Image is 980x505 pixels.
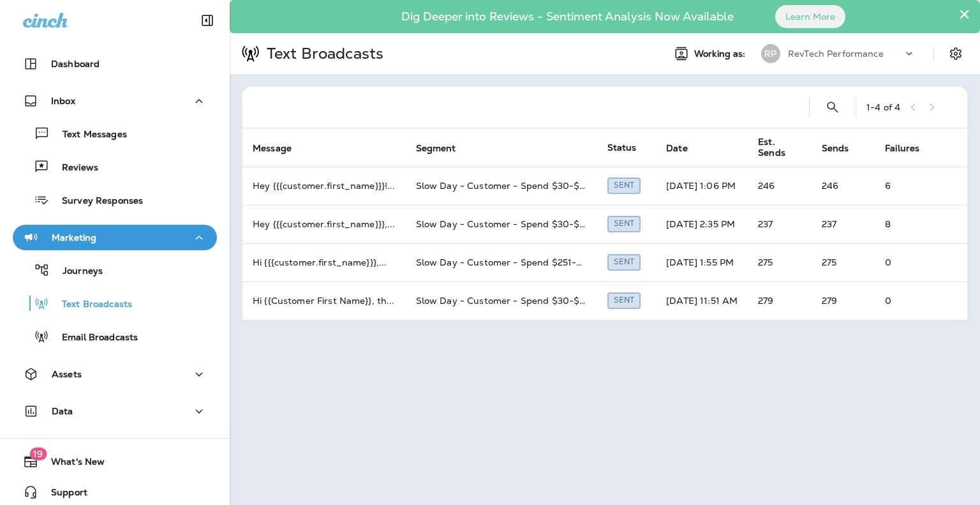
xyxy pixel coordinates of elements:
p: Inbox [51,96,75,106]
span: Created by Zachary Nottke [607,255,641,267]
span: Sends [822,142,866,154]
span: Date [666,142,704,154]
span: Status [607,142,637,153]
span: What's New [38,456,105,472]
td: Slow Day - Customer - Spend $30-$200 last return between 90-730 days [406,205,597,243]
span: 19 [29,448,47,460]
div: Sent [607,216,641,232]
td: Slow Day - Customer - Spend $30-$200 last return between 90-730 days [406,282,597,320]
button: Journeys [13,257,217,283]
span: Created by Zachary Nottke [607,294,641,305]
p: Email Broadcasts [49,332,138,344]
td: 246 [812,167,875,205]
p: Text Broadcasts [49,299,132,311]
button: Collapse Sidebar [189,8,225,33]
button: 19What's New [13,449,217,474]
span: Support [38,487,87,502]
p: Text Messages [50,129,127,141]
p: Marketing [52,232,96,243]
span: Est. Sends [758,137,790,158]
button: Email Broadcasts [13,323,217,350]
td: Slow Day - Customer - Spend $30-$200 last return between 90-730 days [406,167,597,205]
button: Inbox [13,88,217,114]
button: Marketing [13,225,217,250]
td: 237 [812,205,875,243]
td: 0 [875,243,944,282]
span: Working as: [694,49,748,59]
td: 246 [748,167,812,205]
p: RevTech Performance [788,49,884,59]
span: Date [666,143,688,154]
td: Hey {{{customer.first_name}}}! ... [242,167,406,205]
p: Journeys [50,266,103,278]
button: Survey Responses [13,186,217,213]
td: 279 [748,282,812,320]
td: [DATE] 11:51 AM [656,282,748,320]
button: Text Broadcasts [13,290,217,317]
button: Dashboard [13,51,217,77]
p: Reviews [49,162,98,174]
button: Search Text Broadcasts [820,94,845,120]
td: Hey {{{customer.first_name}}}, ... [242,205,406,243]
p: Dashboard [51,59,100,69]
span: Sends [822,143,849,154]
td: 237 [748,205,812,243]
td: Slow Day - Customer - Spend $251-$1300 last return between 14-365 days [406,243,597,282]
span: Segment [416,143,456,154]
div: Sent [607,292,641,308]
button: Text Messages [13,120,217,147]
span: Created by Zachary Nottke [607,179,641,190]
td: 8 [875,205,944,243]
span: Failures [885,143,919,154]
button: Learn More [775,5,845,28]
td: 275 [812,243,875,282]
button: Settings [944,42,967,65]
td: 6 [875,167,944,205]
td: Hi {{Customer First Name}}, th ... [242,282,406,320]
td: 275 [748,243,812,282]
div: 1 - 4 of 4 [866,102,900,112]
p: Data [52,406,73,416]
button: Support [13,479,217,505]
span: Failures [885,142,936,154]
p: Assets [52,369,82,379]
td: Hi {{{customer.first_name}}}, ... [242,243,406,282]
button: Close [958,4,970,24]
span: Created by Zachary Nottke [607,217,641,229]
button: Reviews [13,153,217,180]
div: Sent [607,177,641,193]
p: Survey Responses [49,195,143,207]
button: Assets [13,361,217,387]
td: 279 [812,282,875,320]
td: [DATE] 1:55 PM [656,243,748,282]
div: RP [761,44,780,63]
div: Sent [607,254,641,270]
span: Est. Sends [758,137,806,158]
p: Text Broadcasts [262,44,383,63]
td: [DATE] 1:06 PM [656,167,748,205]
td: 0 [875,282,944,320]
button: Data [13,398,217,424]
p: Dig Deeper into Reviews - Sentiment Analysis Now Available [364,15,771,19]
span: Message [253,142,308,154]
span: Message [253,143,292,154]
span: Segment [416,142,473,154]
td: [DATE] 2:35 PM [656,205,748,243]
